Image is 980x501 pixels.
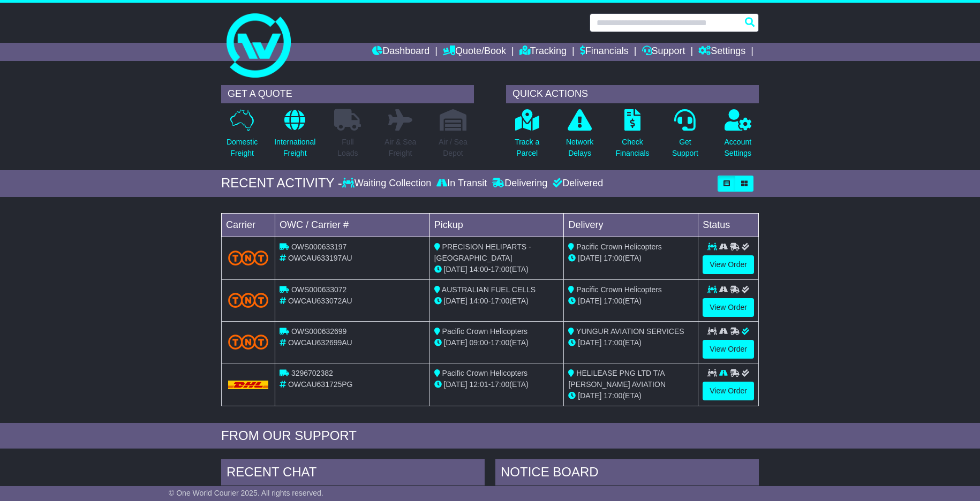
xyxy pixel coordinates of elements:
span: YUNGUR AVIATION SERVICES [576,327,684,336]
div: RECENT ACTIVITY - [221,176,342,191]
a: CheckFinancials [615,109,650,165]
div: In Transit [434,178,489,189]
span: 14:00 [470,265,488,274]
span: 3296702382 [291,369,333,377]
a: Financials [580,43,629,61]
span: OWS000633197 [291,242,347,251]
span: OWS000632699 [291,327,347,336]
span: 17:00 [491,380,509,389]
span: [DATE] [444,338,468,347]
span: 14:00 [470,297,488,305]
span: PRECISION HELIPARTS - [GEOGRAPHIC_DATA] [434,242,531,262]
div: QUICK ACTIONS [506,85,759,103]
p: Track a Parcel [515,136,539,159]
span: 09:00 [470,338,488,347]
div: RECENT CHAT [221,459,485,488]
a: InternationalFreight [274,109,316,165]
span: OWCAU633072AU [288,297,352,305]
div: Delivering [489,178,550,189]
div: NOTICE BOARD [495,459,759,488]
img: DHL.png [228,381,268,389]
span: [DATE] [444,297,468,305]
span: 17:00 [604,254,622,262]
a: Dashboard [372,43,429,61]
div: - (ETA) [434,264,560,275]
span: AUSTRALIAN FUEL CELLS [442,285,536,294]
span: [DATE] [444,380,468,389]
p: Air & Sea Freight [385,136,416,159]
p: Account Settings [725,136,752,159]
img: TNT_Domestic.png [228,335,268,349]
a: View Order [703,382,754,400]
span: Pacific Crown Helicopters [576,285,662,294]
span: © One World Courier 2025. All rights reserved. [169,489,323,497]
td: Carrier [222,213,275,237]
span: [DATE] [578,254,601,262]
img: TNT_Domestic.png [228,293,268,307]
div: (ETA) [568,337,693,348]
div: GET A QUOTE [221,85,474,103]
a: GetSupport [672,109,699,165]
span: 17:00 [604,338,622,347]
p: Network Delays [566,136,593,159]
span: [DATE] [578,338,601,347]
p: Full Loads [334,136,361,159]
span: OWCAU631725PG [288,380,353,389]
span: 12:01 [470,380,488,389]
a: View Order [703,340,754,359]
td: OWC / Carrier # [275,213,430,237]
span: 17:00 [491,265,509,274]
td: Status [698,213,759,237]
div: - (ETA) [434,295,560,307]
span: [DATE] [578,297,601,305]
span: 17:00 [604,297,622,305]
img: TNT_Domestic.png [228,250,268,265]
td: Pickup [429,213,564,237]
a: AccountSettings [724,109,752,165]
p: International Freight [274,136,315,159]
span: OWCAU633197AU [288,254,352,262]
a: Support [642,43,685,61]
p: Check Financials [616,136,650,159]
p: Domestic Freight [227,136,258,159]
span: HELILEASE PNG LTD T/A [PERSON_NAME] AVIATION [568,369,666,389]
span: Pacific Crown Helicopters [442,327,528,336]
a: NetworkDelays [566,109,594,165]
span: 17:00 [491,338,509,347]
span: 17:00 [491,297,509,305]
div: - (ETA) [434,337,560,348]
div: Waiting Collection [342,178,434,189]
span: [DATE] [578,391,601,400]
a: View Order [703,255,754,274]
a: Track aParcel [514,109,540,165]
div: (ETA) [568,295,693,307]
a: Quote/Book [443,43,506,61]
div: FROM OUR SUPPORT [221,428,759,444]
span: [DATE] [444,265,468,274]
div: - (ETA) [434,379,560,390]
div: (ETA) [568,390,693,401]
td: Delivery [564,213,698,237]
p: Air / Sea Depot [439,136,468,159]
a: View Order [703,298,754,317]
div: (ETA) [568,253,693,264]
a: Settings [698,43,745,61]
a: Tracking [519,43,567,61]
span: Pacific Crown Helicopters [442,369,528,377]
a: DomesticFreight [226,109,258,165]
span: OWCAU632699AU [288,338,352,347]
span: 17:00 [604,391,622,400]
span: OWS000633072 [291,285,347,294]
div: Delivered [550,178,603,189]
p: Get Support [672,136,698,159]
span: Pacific Crown Helicopters [576,242,662,251]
